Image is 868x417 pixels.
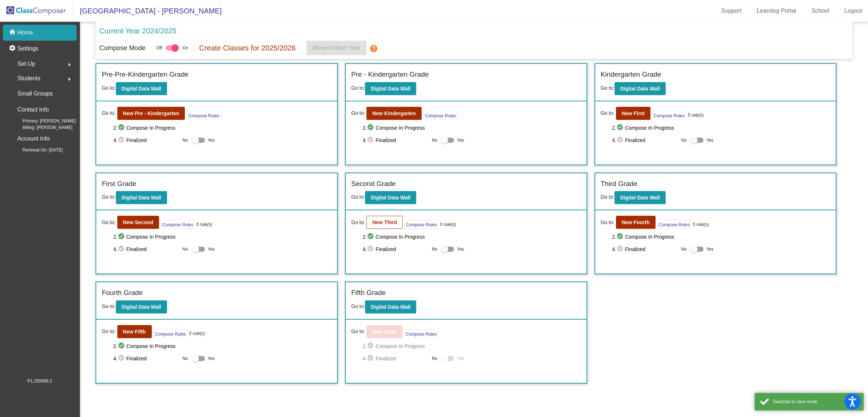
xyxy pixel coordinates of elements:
[457,136,464,145] span: Yes
[117,216,159,229] button: New Second
[102,219,115,226] span: Go to:
[116,82,167,95] button: Digital Data Wall
[11,124,72,131] span: Billing: [PERSON_NAME]
[367,232,376,241] mat-icon: check_circle
[616,136,625,145] mat-icon: check_circle
[423,111,458,120] button: Compose Rules
[404,220,439,229] button: Compose Rules
[113,245,179,254] span: 4. Finalized
[65,60,74,69] mat-icon: arrow_right
[681,246,687,252] span: No
[123,219,153,225] b: New Second
[102,328,115,335] span: Go to:
[363,354,428,363] span: 4. Finalized
[199,42,296,53] p: Create Classes for 2025/2026
[11,118,76,124] span: Primary: [PERSON_NAME]
[652,111,686,120] button: Compose Rules
[351,303,365,309] span: Go to:
[17,73,40,84] span: Students
[616,107,650,120] button: New First
[366,216,403,229] button: New Third
[369,44,378,53] mat-icon: help
[113,354,179,363] span: 4. Finalized
[11,147,62,153] span: Renewal On: [DATE]
[122,304,161,310] b: Digital Data Wall
[751,5,802,17] a: Learning Portal
[208,136,215,145] span: Yes
[367,342,376,351] mat-icon: check_circle
[404,329,438,338] button: Compose Rules
[773,398,858,405] div: Switched to view mode
[102,109,115,117] span: Go to:
[622,219,650,225] b: New Fourth
[432,137,437,143] span: No
[102,303,115,309] span: Go to:
[372,110,416,116] b: New Kindergarten
[715,5,747,17] a: Support
[371,304,410,310] b: Digital Data Wall
[313,45,360,51] span: Move to Next Year
[622,110,645,116] b: New First
[113,232,332,241] span: 2. Compose In Progress
[102,179,136,189] label: First Grade
[351,179,396,189] label: Second Grade
[182,246,188,252] span: No
[161,220,195,229] button: Compose Rules
[601,109,615,117] span: Go to:
[17,134,50,144] p: Account Info
[706,245,714,254] span: Yes
[363,136,428,145] span: 4. Finalized
[123,329,146,335] b: New Fifth
[208,354,215,363] span: Yes
[118,342,126,351] mat-icon: check_circle
[616,245,625,254] mat-icon: check_circle
[307,41,366,55] button: Move to Next Year
[102,85,115,91] span: Go to:
[102,194,115,200] span: Go to:
[17,105,49,115] p: Contact Info
[102,288,143,298] label: Fourth Grade
[363,342,581,351] span: 2. Compose In Progress
[806,5,835,17] a: School
[367,354,376,363] mat-icon: check_circle
[601,85,615,91] span: Go to:
[457,245,464,254] span: Yes
[365,300,416,313] button: Digital Data Wall
[113,124,332,132] span: 2. Compose In Progress
[366,325,402,338] button: New Sixth
[367,245,376,254] mat-icon: check_circle
[616,232,625,241] mat-icon: check_circle
[681,137,687,143] span: No
[363,232,581,241] span: 2. Compose In Progress
[367,124,376,132] mat-icon: check_circle
[612,124,830,132] span: 2. Compose In Progress
[182,355,188,362] span: No
[102,69,188,80] label: Pre-Pre-Kindergarten Grade
[432,355,437,362] span: No
[432,246,437,252] span: No
[440,221,456,228] i: 5 rule(s)
[208,245,215,254] span: Yes
[351,69,429,80] label: Pre - Kindergarten Grade
[123,110,179,116] b: New Pre - Kindergarten
[17,89,53,99] p: Small Groups
[351,288,386,298] label: Fifth Grade
[351,219,365,226] span: Go to:
[657,220,691,229] button: Compose Rules
[688,112,704,118] i: 5 rule(s)
[116,300,167,313] button: Digital Data Wall
[186,111,221,120] button: Compose Rules
[615,191,666,204] button: Digital Data Wall
[693,221,709,228] i: 5 rule(s)
[457,354,464,363] span: Yes
[122,86,161,92] b: Digital Data Wall
[366,107,422,120] button: New Kindergarten
[182,45,188,51] span: On
[153,329,188,338] button: Compose Rules
[118,136,126,145] mat-icon: check_circle
[156,45,162,51] span: Off
[113,342,332,351] span: 2. Compose In Progress
[9,28,17,37] mat-icon: home
[601,179,637,189] label: Third Grade
[351,109,365,117] span: Go to:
